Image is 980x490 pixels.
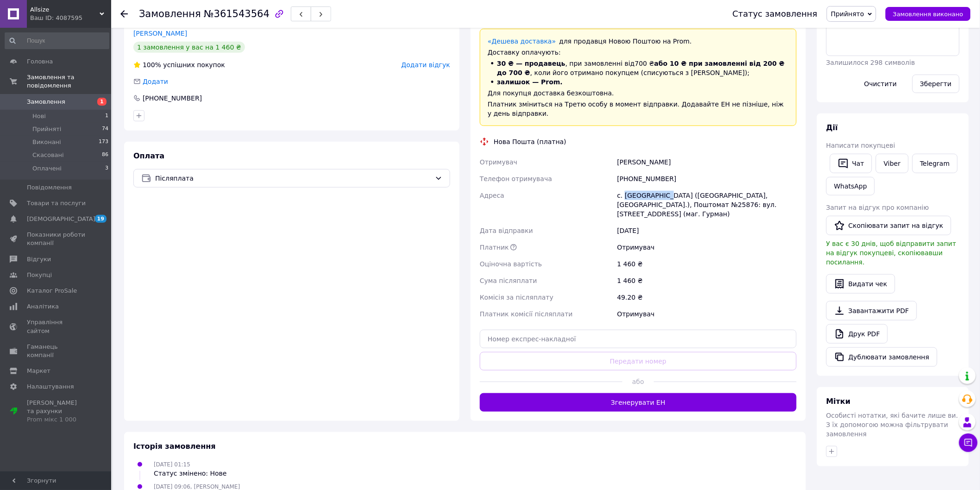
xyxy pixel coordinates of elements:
[27,287,77,295] span: Каталог ProSale
[120,9,128,19] div: Повернутися назад
[826,142,895,149] span: Написати покупцеві
[616,187,798,222] div: с. [GEOGRAPHIC_DATA] ([GEOGRAPHIC_DATA], [GEOGRAPHIC_DATA].), Поштомат №25876: вул. [STREET_ADDRE...
[497,78,563,86] span: залишок — Prom.
[105,164,108,173] span: 3
[27,367,50,375] span: Маркет
[480,192,504,199] span: Адреса
[856,75,905,93] button: Очистити
[491,137,569,146] div: Нова Пошта (платна)
[826,123,838,132] span: Дії
[133,30,187,37] a: [PERSON_NAME]
[27,73,111,90] span: Замовлення та повідомлення
[27,255,51,264] span: Відгуки
[480,310,573,318] span: Платник комісії післяплати
[488,100,789,118] div: Платник зміниться на Третю особу в момент відправки. Додавайте ЕН не пізніше, ніж у день відправки.
[497,60,785,76] span: або 10 ₴ при замовленні від 200 ₴ до 700 ₴
[480,330,797,348] input: Номер експрес-накладної
[27,399,86,424] span: [PERSON_NAME] та рахунки
[204,8,270,19] span: №361543564
[831,10,864,18] span: Прийнято
[886,7,971,21] button: Замовлення виконано
[826,216,951,235] button: Скопіювати запит на відгук
[826,240,956,266] span: У вас є 30 днів, щоб відправити запит на відгук покупцеві, скопіювавши посилання.
[5,32,109,49] input: Пошук
[154,484,240,490] span: [DATE] 09:06, [PERSON_NAME]
[912,75,960,93] button: Зберегти
[488,38,556,45] a: «Дешева доставка»
[32,164,62,173] span: Оплачені
[32,125,61,133] span: Прийняті
[488,59,789,77] li: , при замовленні від 700 ₴ , коли його отримано покупцем (списуються з [PERSON_NAME]);
[143,78,168,85] span: Додати
[826,7,960,56] textarea: 44
[32,112,46,120] span: Нові
[154,469,227,478] div: Статус змінено: Нове
[616,154,798,170] div: [PERSON_NAME]
[27,57,53,66] span: Головна
[133,60,225,69] div: успішних покупок
[826,412,958,438] span: Особисті нотатки, які бачите лише ви. З їх допомогою можна фільтрувати замовлення
[95,215,107,223] span: 19
[139,8,201,19] span: Замовлення
[27,183,72,192] span: Повідомлення
[133,442,216,451] span: Історія замовлення
[480,175,552,182] span: Телефон отримувача
[27,302,59,311] span: Аналітика
[133,42,245,53] div: 1 замовлення у вас на 1 460 ₴
[27,415,86,424] div: Prom мікс 1 000
[616,239,798,256] div: Отримувач
[32,138,61,146] span: Виконані
[912,154,958,173] a: Telegram
[826,204,929,211] span: Запит на відгук про компанію
[876,154,908,173] a: Viber
[826,59,915,66] span: Залишилося 298 символів
[959,433,978,452] button: Чат з покупцем
[830,154,872,173] button: Чат
[30,6,100,14] span: Allsize
[99,138,108,146] span: 173
[497,60,565,67] span: 30 ₴ — продавець
[27,231,86,247] span: Показники роботи компанії
[733,9,818,19] div: Статус замовлення
[27,343,86,359] span: Гаманець компанії
[102,125,108,133] span: 74
[893,11,963,18] span: Замовлення виконано
[27,98,65,106] span: Замовлення
[622,377,654,386] span: або
[133,151,164,160] span: Оплата
[488,37,789,46] div: для продавця Новою Поштою на Prom.
[32,151,64,159] span: Скасовані
[27,318,86,335] span: Управління сайтом
[27,271,52,279] span: Покупці
[27,383,74,391] span: Налаштування
[826,301,917,320] a: Завантажити PDF
[480,244,509,251] span: Платник
[826,274,895,294] button: Видати чек
[826,397,851,406] span: Мітки
[488,48,789,57] div: Доставку оплачують:
[616,222,798,239] div: [DATE]
[480,294,553,301] span: Комісія за післяплату
[616,256,798,272] div: 1 460 ₴
[488,88,789,98] div: Для покупця доставка безкоштовна.
[826,324,888,344] a: Друк PDF
[480,227,533,234] span: Дата відправки
[616,170,798,187] div: [PHONE_NUMBER]
[97,98,107,106] span: 1
[105,112,108,120] span: 1
[27,199,86,207] span: Товари та послуги
[480,158,517,166] span: Отримувач
[616,289,798,306] div: 49.20 ₴
[30,14,111,22] div: Ваш ID: 4087595
[826,347,937,367] button: Дублювати замовлення
[480,393,797,412] button: Згенерувати ЕН
[616,272,798,289] div: 1 460 ₴
[480,260,542,268] span: Оціночна вартість
[27,215,95,223] span: [DEMOGRAPHIC_DATA]
[142,94,203,103] div: [PHONE_NUMBER]
[402,61,450,69] span: Додати відгук
[616,306,798,322] div: Отримувач
[480,277,537,284] span: Сума післяплати
[154,461,190,468] span: [DATE] 01:15
[143,61,161,69] span: 100%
